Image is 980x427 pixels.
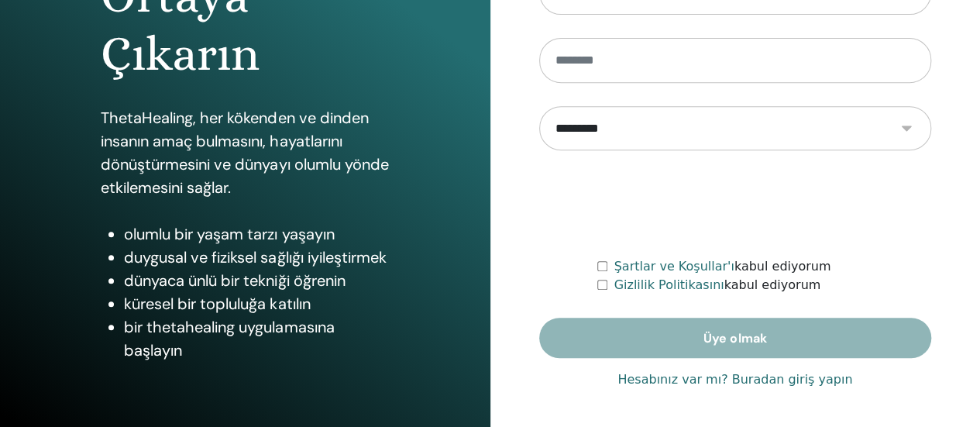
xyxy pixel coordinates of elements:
font: kabul ediyorum [724,277,820,292]
font: ThetaHealing, her kökenden ve dinden insanın amaç bulmasını, hayatlarını dönüştürmesini ve dünyay... [101,108,388,198]
a: Gizlilik Politikasını [614,277,724,292]
font: Hesabınız var mı? Buradan giriş yapın [617,372,852,387]
a: Şartlar ve Koşullar'ı [614,259,734,274]
iframe: reCAPTCHA [617,174,853,234]
font: olumlu bir yaşam tarzı yaşayın [124,224,334,244]
font: küresel bir topluluğa katılın [124,294,310,314]
a: Hesabınız var mı? Buradan giriş yapın [617,370,852,389]
font: kabul ediyorum [734,259,831,274]
font: bir thetahealing uygulamasına başlayın [124,317,334,360]
font: duygusal ve fiziksel sağlığı iyileştirmek [124,247,386,267]
font: dünyaca ünlü bir tekniği öğrenin [124,270,345,291]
